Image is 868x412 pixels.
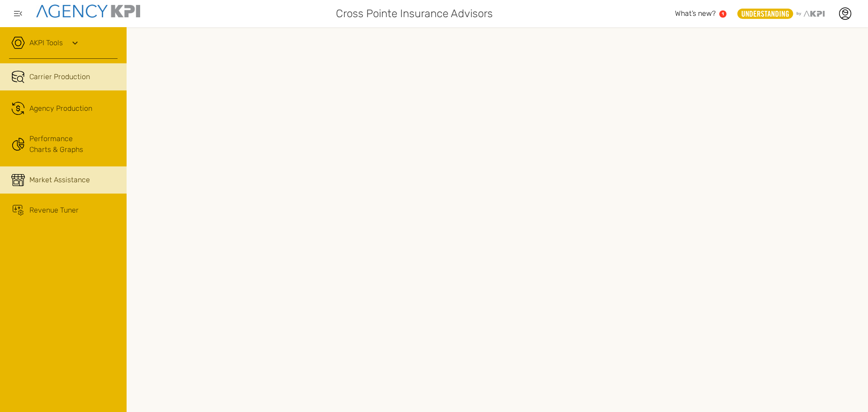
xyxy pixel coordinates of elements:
[722,11,724,16] text: 1
[29,205,79,216] span: Revenue Tuner
[719,10,726,18] a: 1
[336,5,493,22] span: Cross Pointe Insurance Advisors
[29,71,90,82] span: Carrier Production
[29,175,90,185] span: Market Assistance
[36,5,140,18] img: agencykpi-logo-550x69-2d9e3fa8.png
[675,9,716,18] span: What’s new?
[29,38,63,48] a: AKPI Tools
[29,103,92,114] span: Agency Production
